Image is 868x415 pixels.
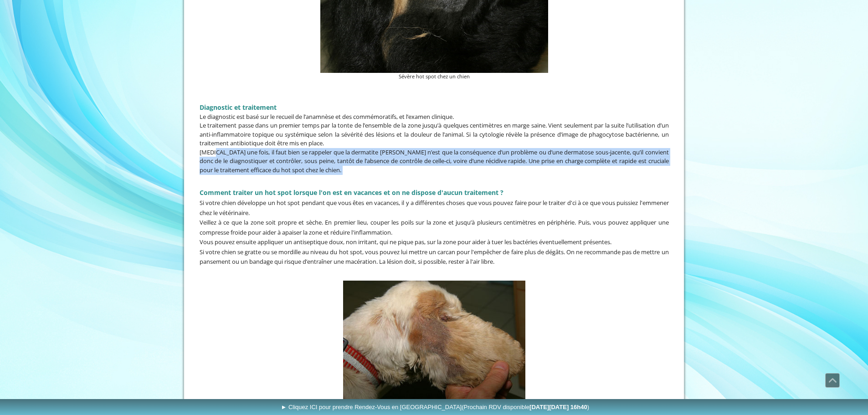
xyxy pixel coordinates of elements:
span: Vous pouvez ensuite appliquer un antiseptique doux, non irritant, qui ne pique pas, sur la zone p... [200,238,611,246]
span: Si votre chien se gratte ou se mordille au niveau du hot spot, vous pouvez lui mettre un carcan p... [200,248,669,266]
span: Défiler vers le haut [826,374,839,387]
p: Le traitement passe dans un premier temps par la tonte de l’ensemble de la zone jusqu’à quelques ... [200,121,669,148]
b: [DATE][DATE] 16h40 [529,404,587,410]
figcaption: Sévère hot spot chez un chien [320,73,548,81]
span: Veillez à ce que la zone soit propre et sèche. En premier lieu, couper les poils sur la zone et j... [200,218,669,236]
p: Le diagnostic est basé sur le recueil de l’anamnèse et des commémoratifs, et l’examen clinique. [200,113,669,122]
a: Défiler vers le haut [825,373,840,388]
span: (Prochain RDV disponible ) [462,404,589,410]
span: Comment traiter un hot spot lorsque l'on est en vacances et on ne dispose d'aucun traitement ? [200,188,503,197]
span: ► Cliquez ICI pour prendre Rendez-Vous en [GEOGRAPHIC_DATA] [281,404,589,410]
img: La gale est une cause rare de hot spot chez le chien [343,281,525,402]
strong: Diagnostic et traitement [200,103,277,112]
p: [MEDICAL_DATA] une fois, il faut bien se rappeler que la dermatite [PERSON_NAME] n’est que la con... [200,148,669,175]
span: Si votre chien développe un hot spot pendant que vous êtes en vacances, il y a différentes choses... [200,199,669,217]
